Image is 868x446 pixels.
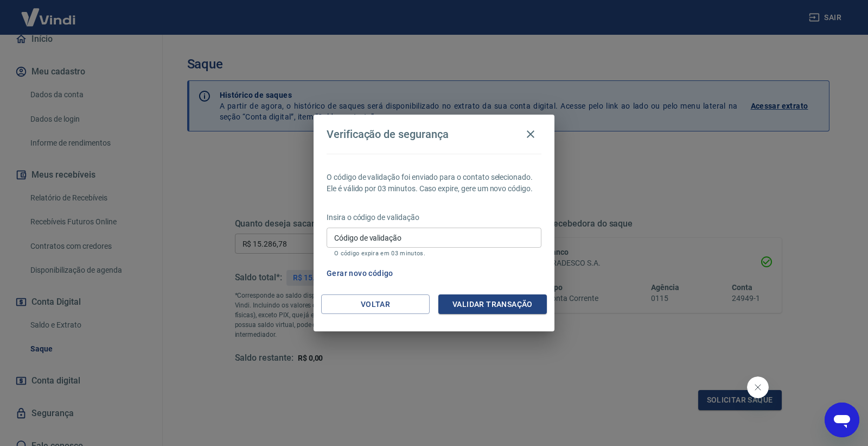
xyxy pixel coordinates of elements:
button: Gerar novo código [322,263,398,284]
p: O código expira em 03 minutos. [334,250,534,257]
p: O código de validação foi enviado para o contato selecionado. Ele é válido por 03 minutos. Caso e... [327,172,541,194]
h4: Verificação de segurança [327,128,449,141]
iframe: Botão para abrir a janela de mensagens [825,403,859,437]
button: Validar transação [438,294,547,315]
iframe: Fechar mensagem [747,376,769,398]
button: Voltar [321,294,430,315]
span: Olá! Precisa de ajuda? [7,8,91,16]
p: Insira o código de validação [327,212,541,223]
